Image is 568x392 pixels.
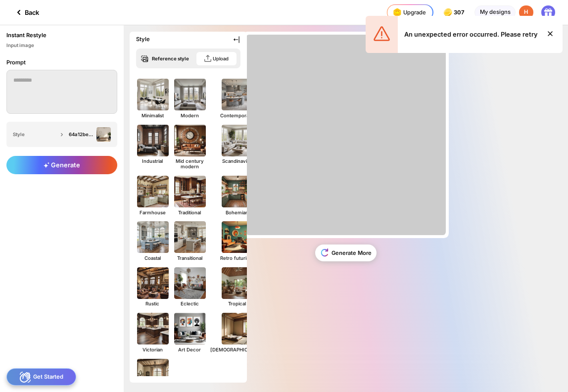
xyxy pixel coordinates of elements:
[6,43,117,49] div: Input image
[136,113,169,118] div: Minimalist
[210,210,264,215] div: Bohemian
[474,5,516,20] div: My designs
[391,6,426,19] div: Upgrade
[372,24,391,44] img: 4mUVZZZSVdzwCqXOeimBedLwAAAABJRU5ErkJggg==
[136,35,150,44] div: Style
[173,113,206,118] div: Modern
[136,301,169,306] div: Rustic
[152,56,196,61] div: Reference style
[136,347,169,352] div: Victorian
[454,9,467,16] span: 307
[404,30,538,39] div: An unexpected error occurred. Please retry
[210,113,264,118] div: Contemporary
[6,368,76,386] div: Get Started
[136,158,169,164] div: Industrial
[173,255,206,261] div: Transitional
[136,210,169,215] div: Farmhouse
[210,301,264,306] div: Tropical
[519,5,533,20] div: H
[173,158,206,169] div: Mid century modern
[173,347,206,352] div: Art Decor
[6,58,117,67] div: Prompt
[210,255,264,261] div: Retro futuristic
[210,158,264,164] div: Scandinavian
[315,245,377,261] div: Generate More
[69,132,94,137] div: 64a12be9-a3a9-4cfe-980d-615f9762c2cb8ab3a56c-2c48-4237-8635-85a8caf3dfa7.png
[391,6,404,19] img: upgrade-nav-btn-icon.gif
[173,210,206,215] div: Traditional
[13,132,58,137] div: Style
[173,301,206,306] div: Eclectic
[44,161,80,169] span: Generate
[136,255,169,261] div: Coastal
[13,6,39,18] div: Back
[213,56,229,61] div: Upload
[210,347,264,352] div: [DEMOGRAPHIC_DATA]
[6,32,47,39] div: Instant Restyle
